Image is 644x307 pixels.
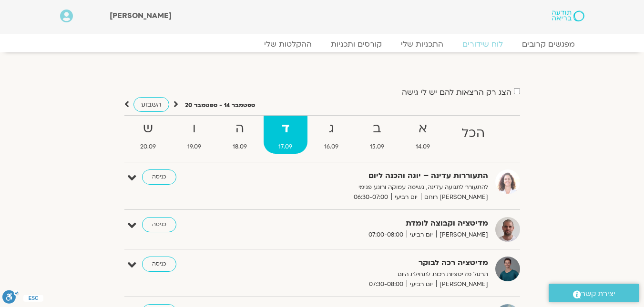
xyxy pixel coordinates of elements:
span: 18.09 [218,142,262,152]
span: יום רביעי [391,192,421,202]
strong: ו [173,118,216,139]
span: [PERSON_NAME] [436,279,488,289]
a: יצירת קשר [549,284,639,302]
strong: א [401,118,445,139]
span: 17.09 [264,142,307,152]
a: לוח שידורים [453,40,512,49]
strong: ב [355,118,399,139]
span: [PERSON_NAME] [436,230,488,240]
p: להתעורר לתנועה עדינה, נשימה עמוקה ורוגע פנימי [255,182,488,192]
p: תרגול מדיטציות רכות לתחילת היום [255,269,488,279]
span: 16.09 [309,142,353,152]
a: קורסים ותכניות [321,40,391,49]
a: הכל [447,116,500,154]
span: 19.09 [173,142,216,152]
a: כניסה [142,257,176,272]
span: 06:30-07:00 [350,192,391,202]
span: יום רביעי [407,279,436,289]
strong: מדיטציה רכה לבוקר [255,257,488,269]
span: 07:30-08:00 [366,279,407,289]
span: 15.09 [355,142,399,152]
span: יצירת קשר [581,287,615,300]
a: ש20.09 [125,116,171,154]
a: ב15.09 [355,116,399,154]
span: [PERSON_NAME] רוחם [421,192,488,202]
strong: ה [218,118,262,139]
strong: התעוררות עדינה – יוגה והכנה ליום [255,169,488,182]
p: ספטמבר 14 - ספטמבר 20 [185,100,255,110]
span: השבוע [141,100,162,109]
strong: ג [309,118,353,139]
strong: ד [264,118,307,139]
label: הצג רק הרצאות להם יש לי גישה [402,88,511,97]
a: השבוע [133,97,169,112]
a: א14.09 [401,116,445,154]
span: יום רביעי [407,230,436,240]
a: מפגשים קרובים [512,40,584,49]
a: ההקלטות שלי [255,40,321,49]
span: 14.09 [401,142,445,152]
span: 07:00-08:00 [365,230,407,240]
a: כניסה [142,169,176,185]
a: כניסה [142,217,176,232]
a: ד17.09 [264,116,307,154]
a: התכניות שלי [391,40,453,49]
a: ה18.09 [218,116,262,154]
span: 20.09 [125,142,171,152]
a: ג16.09 [309,116,353,154]
strong: מדיטציה וקבוצה לומדת [255,217,488,230]
a: ו19.09 [173,116,216,154]
strong: הכל [447,123,500,144]
strong: ש [125,118,171,139]
nav: Menu [60,40,584,49]
span: [PERSON_NAME] [110,10,172,21]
